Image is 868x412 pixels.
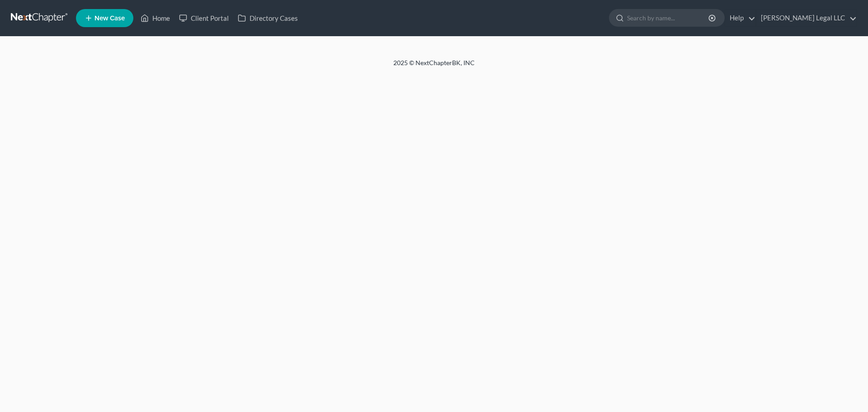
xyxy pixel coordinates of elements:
input: Search by name... [627,9,710,26]
div: 2025 © NextChapterBK, INC [176,58,692,75]
a: Help [725,10,755,26]
span: New Case [94,15,125,22]
a: Client Portal [175,10,233,26]
a: Directory Cases [233,10,302,26]
a: Home [136,10,175,26]
a: [PERSON_NAME] Legal LLC [756,10,857,26]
